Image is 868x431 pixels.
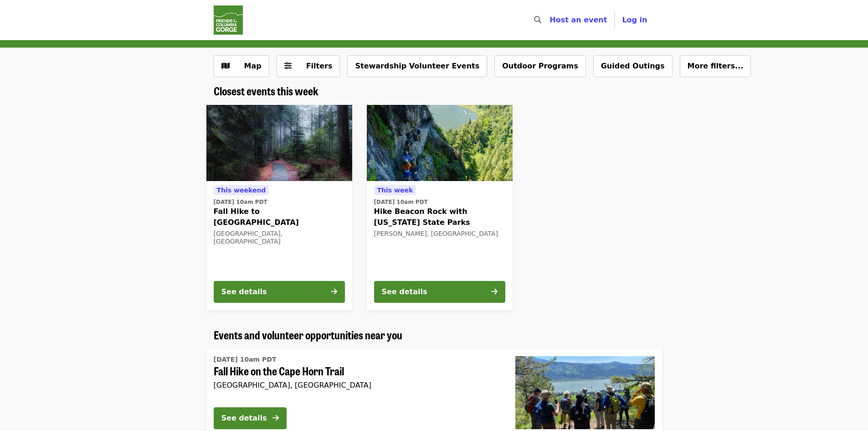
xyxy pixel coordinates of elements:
[680,55,751,77] button: More filters...
[277,55,340,77] button: Filters (0 selected)
[214,230,345,245] div: [GEOGRAPHIC_DATA], [GEOGRAPHIC_DATA]
[367,105,513,310] a: See details for "Hike Beacon Rock with Washington State Parks"
[547,9,554,31] input: Search
[374,198,428,206] time: [DATE] 10am PDT
[214,327,402,343] span: Events and volunteer opportunities near you
[622,16,647,24] span: Log in
[367,105,513,182] img: Hike Beacon Rock with Washington State Parks organized by Friends Of The Columbia Gorge
[214,364,501,378] span: Fall Hike on the Cape Horn Trail
[374,230,505,238] div: [PERSON_NAME], [GEOGRAPHIC_DATA]
[221,286,267,297] div: See details
[206,105,352,310] a: See details for "Fall Hike to Larch Mountain Crater"
[214,206,345,228] span: Fall Hike to [GEOGRAPHIC_DATA]
[214,381,501,389] div: [GEOGRAPHIC_DATA], [GEOGRAPHIC_DATA]
[593,55,673,77] button: Guided Outings
[491,287,498,296] i: arrow-right icon
[382,286,427,297] div: See details
[374,206,505,228] span: Hike Beacon Rock with [US_STATE] State Parks
[214,355,277,364] time: [DATE] 10am PDT
[221,62,230,70] i: map icon
[550,16,607,24] a: Host an event
[615,11,654,29] button: Log in
[214,407,287,429] button: See details
[214,281,345,303] button: See details
[688,62,744,70] span: More filters...
[515,356,655,429] img: Fall Hike on the Cape Horn Trail organized by Friends Of The Columbia Gorge
[221,413,267,424] div: See details
[306,62,333,70] span: Filters
[214,55,269,77] button: Show map view
[377,187,413,194] span: This week
[214,84,318,98] a: Closest events this week
[206,105,352,182] img: Fall Hike to Larch Mountain Crater organized by Friends Of The Columbia Gorge
[374,281,505,303] button: See details
[244,62,262,70] span: Map
[214,198,267,206] time: [DATE] 10am PDT
[284,62,292,70] i: sliders-h icon
[214,83,318,99] span: Closest events this week
[331,287,337,296] i: arrow-right icon
[347,55,487,77] button: Stewardship Volunteer Events
[206,84,662,98] div: Closest events this week
[214,5,243,35] img: Friends Of The Columbia Gorge - Home
[534,16,541,24] i: search icon
[217,187,266,194] span: This weekend
[272,414,279,422] i: arrow-right icon
[494,55,586,77] button: Outdoor Programs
